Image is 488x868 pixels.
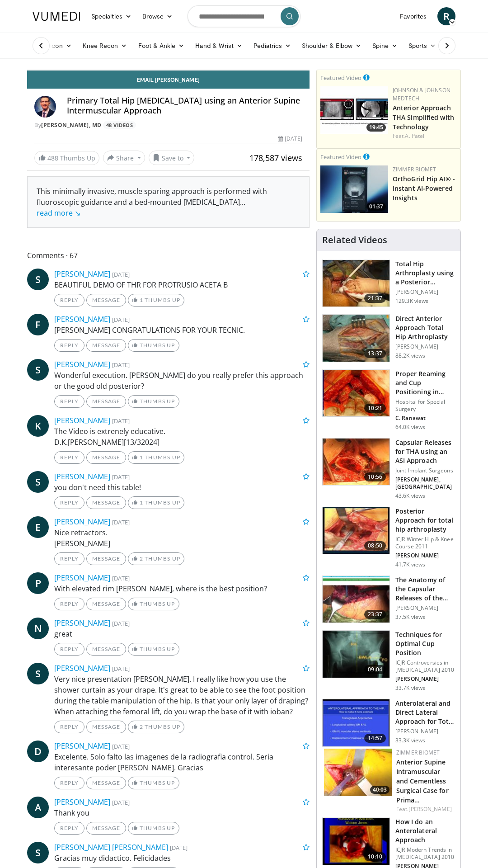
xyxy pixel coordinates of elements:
a: Message [86,777,126,789]
a: Reply [54,777,84,789]
p: The Video is extrenely educative. D.K.[PERSON_NAME][13/32024] [54,426,310,448]
a: [PERSON_NAME] [54,741,110,751]
a: R [437,7,455,25]
a: [PERSON_NAME] [54,517,110,527]
span: 488 [47,154,58,162]
h4: Primary Total Hip [MEDICAL_DATA] using an Anterior Supine Intermuscular Approach [67,96,302,115]
img: 297847_0001_1.png.150x105_q85_crop-smart_upscale.jpg [323,818,389,865]
small: [DATE] [112,619,130,627]
small: [DATE] [112,316,130,324]
a: 09:04 Techniques for Optimal Cup Position ICJR Controversies in [MEDICAL_DATA] 2010 [PERSON_NAME]... [322,630,455,692]
small: [DATE] [112,798,130,807]
a: Zimmer Biomet [396,749,440,756]
p: 33.7K views [395,684,425,692]
img: 294118_0000_1.png.150x105_q85_crop-smart_upscale.jpg [323,315,389,362]
a: Message [86,721,126,733]
span: 10:56 [364,472,386,481]
small: Featured Video [320,74,361,82]
img: Avatar [34,96,56,118]
a: Thumbs Up [128,395,179,408]
img: 06bb1c17-1231-4454-8f12-6191b0b3b81a.150x105_q85_crop-smart_upscale.jpg [320,86,388,134]
img: 297905_0000_1.png.150x105_q85_crop-smart_upscale.jpg [323,699,389,746]
div: By [34,121,302,129]
a: Reply [54,598,84,610]
span: P [27,572,49,594]
a: 23:37 The Anatomy of the Capsular Releases of the Anterior Approach for THA [PERSON_NAME] 37.5K v... [322,576,455,623]
h3: Direct Anterior Approach Total Hip Arthroplasty [395,314,455,341]
h3: Posterior Approach for total hip arthroplasty [395,507,455,534]
a: Thumbs Up [128,777,179,789]
small: [DATE] [112,665,130,673]
h3: The Anatomy of the Capsular Releases of the Anterior Approach for THA [395,576,455,603]
a: Hand & Wrist [190,37,248,55]
a: 40:03 [324,749,392,796]
p: [PERSON_NAME], [GEOGRAPHIC_DATA] [395,476,455,491]
a: [PERSON_NAME] [54,618,110,628]
img: Screen_shot_2010-09-10_at_12.36.11_PM_2.png.150x105_q85_crop-smart_upscale.jpg [323,631,389,678]
span: 10:10 [364,852,386,861]
p: [PERSON_NAME] [395,343,455,350]
a: N [27,618,49,639]
span: 01:37 [366,203,386,211]
a: Shoulder & Elbow [296,37,367,55]
button: Save to [149,151,195,165]
a: OrthoGrid Hip AI® - Instant AI-Powered Insights [393,175,455,202]
a: Message [86,496,126,509]
a: 21:37 Total Hip Arthroplasty using a Posterior Approach [PERSON_NAME] 129.3K views [322,259,455,307]
small: [DATE] [112,417,130,425]
a: [PERSON_NAME] [54,314,110,324]
p: ICJR Controversies in [MEDICAL_DATA] 2010 [395,659,455,674]
span: S [27,269,49,290]
a: 13:37 Direct Anterior Approach Total Hip Arthroplasty [PERSON_NAME] 88.2K views [322,314,455,362]
a: [PERSON_NAME], MD [41,121,102,129]
a: [PERSON_NAME] [54,573,110,583]
a: S [27,842,49,863]
p: ICJR Winter Hip & Knee Course 2011 [395,536,455,550]
h3: Total Hip Arthroplasty using a Posterior Approach [395,259,455,287]
div: [DATE] [278,135,302,143]
a: 1 Thumbs Up [128,294,184,307]
a: 1 Thumbs Up [128,496,184,509]
p: great [54,628,310,639]
a: 48 Videos [103,121,136,129]
a: E [27,516,49,538]
a: 10:21 Proper Reaming and Cup Positioning in Primary [MEDICAL_DATA] Hospital for Special Surgery C... [322,369,455,431]
a: 2 Thumbs Up [128,552,184,565]
a: Message [86,294,126,307]
img: 2641ddac-00f1-4218-a4d2-aafa25214486.150x105_q85_crop-smart_upscale.jpg [324,749,392,796]
a: Foot & Ankle [133,37,190,55]
a: 01:37 [320,165,388,213]
span: 2 [140,555,143,562]
small: [DATE] [112,574,130,582]
small: [DATE] [112,361,130,369]
a: Knee Recon [77,37,133,55]
a: K [27,415,49,437]
span: 1 [140,499,143,506]
a: [PERSON_NAME] [54,663,110,673]
p: 129.3K views [395,297,428,305]
h3: Capsular Releases for THA using an ASI Approach [395,438,455,465]
p: [PERSON_NAME] CONGRATULATIONS FOR YOUR TECNIC. [54,325,310,335]
a: F [27,314,49,335]
a: 14:57 Anterolateral and Direct Lateral Approach for Total Hip [MEDICAL_DATA] [PERSON_NAME] 33.3K ... [322,699,455,747]
span: 40:03 [370,786,389,794]
a: Thumbs Up [128,339,179,352]
a: S [27,471,49,493]
span: 23:37 [364,610,386,619]
p: [PERSON_NAME] [395,552,455,559]
span: 21:37 [364,294,386,303]
div: Feat. [393,132,457,140]
span: 178,587 views [249,152,302,163]
img: 286987_0000_1.png.150x105_q85_crop-smart_upscale.jpg [323,260,389,307]
a: Zimmer Biomet [393,165,436,173]
a: [PERSON_NAME] [54,359,110,369]
a: [PERSON_NAME] [PERSON_NAME] [54,842,168,852]
a: S [27,359,49,381]
a: Sports [403,37,442,55]
a: A. Patel [405,132,424,140]
h3: Proper Reaming and Cup Positioning in Primary [MEDICAL_DATA] [395,369,455,396]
